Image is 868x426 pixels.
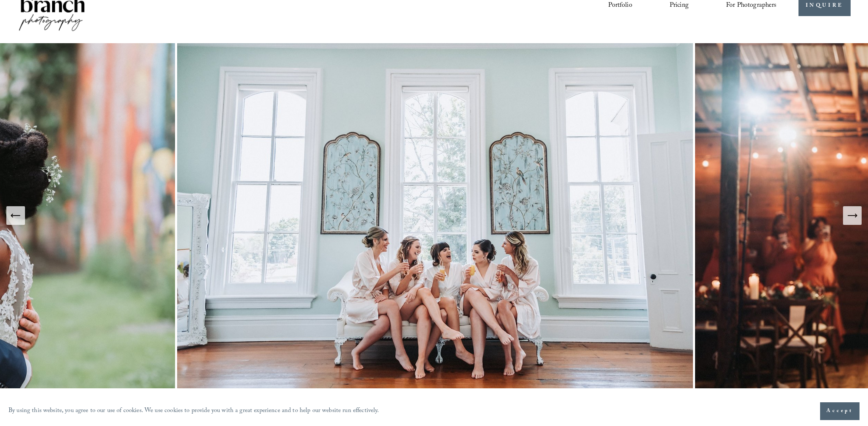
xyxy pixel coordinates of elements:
button: Next Slide [843,206,862,225]
button: Accept [820,402,860,420]
img: The Merrimon-Wynne House Wedding Photography [177,43,695,388]
span: Accept [826,407,853,415]
button: Previous Slide [6,206,25,225]
p: By using this website, you agree to our use of cookies. We use cookies to provide you with a grea... [8,405,379,418]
